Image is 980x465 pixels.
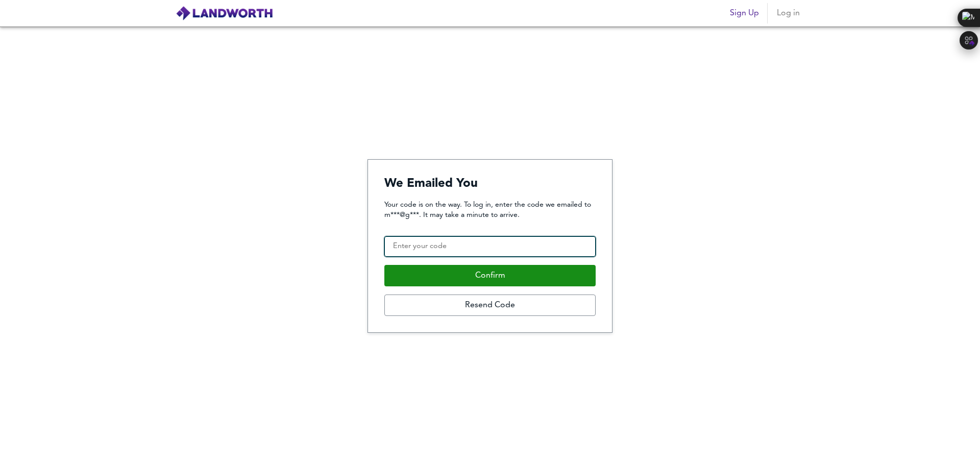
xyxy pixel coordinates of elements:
[772,3,804,23] button: Log in
[730,6,759,20] span: Sign Up
[384,236,596,257] input: Enter your code
[384,200,596,220] p: Your code is on the way. To log in, enter the code we emailed to m***@g***. It may take a minute ...
[384,295,596,316] button: Resend Code
[726,3,763,23] button: Sign Up
[776,6,800,20] span: Log in
[384,265,596,286] button: Confirm
[384,176,596,191] h4: We Emailed You
[176,6,273,21] img: logo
